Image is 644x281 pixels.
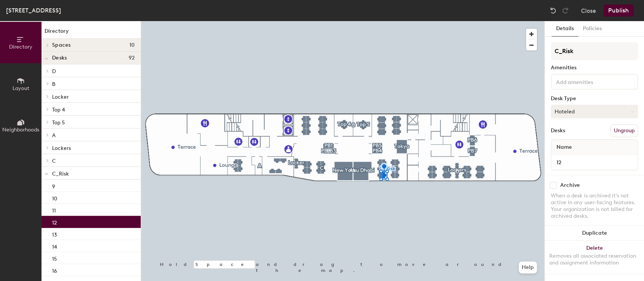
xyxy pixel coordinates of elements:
[52,217,57,226] p: 12
[551,65,638,71] div: Amenities
[52,205,56,214] p: 11
[549,253,639,266] div: Removes all associated reservation and assignment information
[560,182,580,188] div: Archive
[519,261,537,273] button: Help
[52,158,56,164] span: C
[604,5,633,17] button: Publish
[52,94,69,100] span: Locker
[555,77,622,86] input: Add amenities
[52,193,57,202] p: 10
[52,171,69,177] span: C_Risk
[52,254,57,262] p: 15
[561,7,569,14] img: Redo
[52,119,65,126] span: Top 5
[52,145,71,151] span: Lockers
[52,132,55,139] span: A
[52,68,56,75] span: D
[52,266,57,274] p: 16
[12,85,29,92] span: Layout
[545,241,644,274] button: DeleteRemoves all associated reservation and assignment information
[6,6,61,15] div: [STREET_ADDRESS]
[553,140,576,154] span: Name
[610,124,638,137] button: Ungroup
[9,44,32,50] span: Directory
[41,27,141,39] h1: Directory
[52,107,65,113] span: Top 4
[551,105,638,118] button: Hoteled
[581,5,596,17] button: Close
[552,21,578,37] button: Details
[551,192,638,220] div: When a desk is archived it's not active in any user-facing features. Your organization is not bil...
[52,241,57,250] p: 14
[551,96,638,102] div: Desk Type
[551,128,565,134] div: Desks
[578,21,606,37] button: Policies
[549,7,557,14] img: Undo
[52,181,55,190] p: 9
[2,127,39,133] span: Neighborhoods
[545,226,644,241] button: Duplicate
[52,42,71,48] span: Spaces
[52,81,55,87] span: B
[52,55,67,61] span: Desks
[128,55,135,61] span: 92
[129,42,135,48] span: 10
[553,157,636,168] input: Unnamed desk
[52,229,57,238] p: 13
